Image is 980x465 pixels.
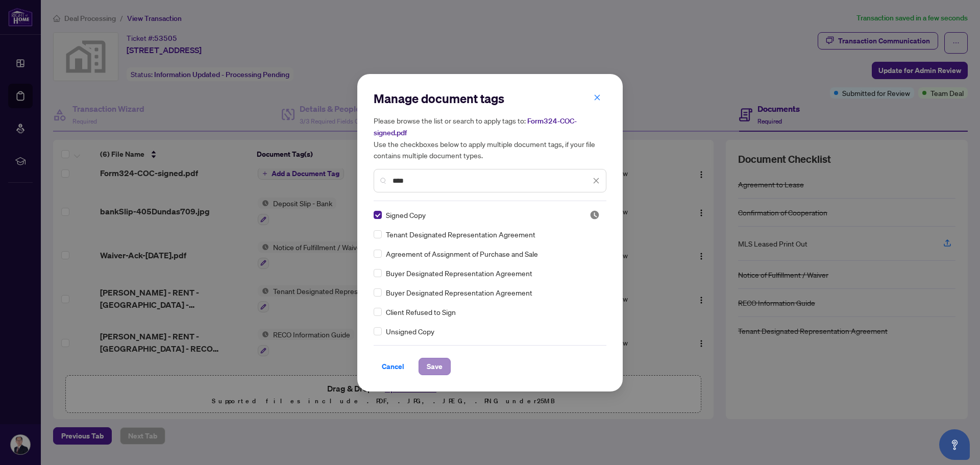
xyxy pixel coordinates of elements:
span: Save [427,358,443,375]
span: Buyer Designated Representation Agreement [386,267,532,279]
span: Unsigned Copy [386,326,434,337]
span: Form324-COC-signed.pdf [374,116,577,137]
button: Cancel [374,358,412,375]
span: Signed Copy [386,209,426,221]
button: Open asap [939,429,970,460]
span: Agreement of Assignment of Purchase and Sale [386,248,538,259]
img: status [590,210,600,220]
h2: Manage document tags [374,90,606,107]
span: Buyer Designated Representation Agreement [386,287,532,298]
span: Cancel [382,358,404,375]
span: Tenant Designated Representation Agreement [386,229,535,240]
span: close [594,94,601,101]
span: close [593,177,600,184]
h5: Please browse the list or search to apply tags to: Use the checkboxes below to apply multiple doc... [374,115,606,161]
button: Save [419,358,451,375]
span: Pending Review [590,210,600,220]
span: Client Refused to Sign [386,306,456,317]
